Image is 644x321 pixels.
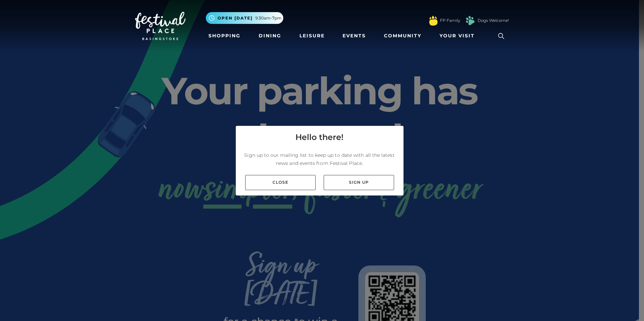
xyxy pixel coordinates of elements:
a: Events [340,30,368,42]
a: Community [381,30,424,42]
span: Your Visit [440,32,475,39]
p: Sign up to our mailing list to keep up to date with all the latest news and events from Festival ... [241,151,398,167]
a: Shopping [206,30,243,42]
a: Close [245,175,316,190]
a: Dining [256,30,284,42]
a: Sign up [324,175,394,190]
img: Festival Place Logo [135,12,186,40]
a: Your Visit [437,30,481,42]
span: 9.30am-7pm [255,15,282,21]
span: Open [DATE] [218,15,253,21]
a: Leisure [297,30,327,42]
button: Open [DATE] 9.30am-7pm [206,12,283,24]
a: FP Family [440,17,460,24]
h4: Hello there! [295,131,344,143]
a: Dogs Welcome! [478,17,509,24]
